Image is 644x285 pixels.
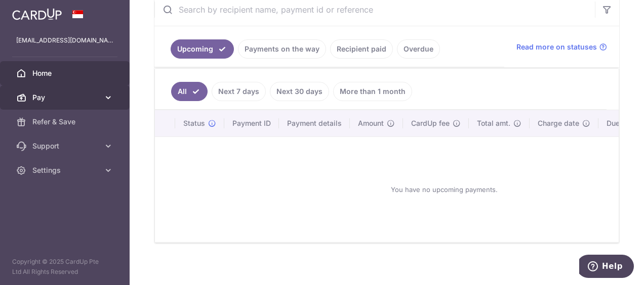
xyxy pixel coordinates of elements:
a: More than 1 month [333,82,412,101]
span: Status [183,118,205,128]
a: Overdue [397,39,440,59]
iframe: Opens a widget where you can find more information [579,255,634,280]
a: Next 30 days [270,82,329,101]
a: Read more on statuses [516,42,607,52]
span: Charge date [538,118,579,128]
a: Payments on the way [238,39,326,59]
a: All [171,82,208,101]
span: Pay [32,92,99,103]
p: [EMAIL_ADDRESS][DOMAIN_NAME] [16,35,113,45]
th: Payment ID [224,110,279,136]
span: CardUp fee [411,118,450,128]
img: CardUp [12,8,62,20]
span: Support [32,141,99,151]
span: Due date [607,118,637,128]
span: Total amt. [477,118,510,128]
a: Upcoming [171,39,234,59]
span: Amount [358,118,384,128]
a: Recipient paid [330,39,393,59]
span: Refer & Save [32,117,99,127]
span: Settings [32,165,99,175]
span: Home [32,68,99,78]
span: Read more on statuses [516,42,597,52]
a: Next 7 days [212,82,266,101]
th: Payment details [279,110,350,136]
